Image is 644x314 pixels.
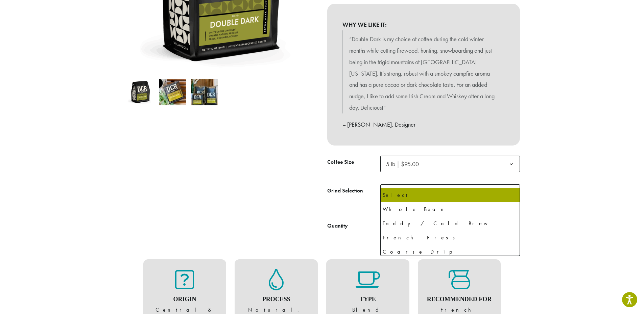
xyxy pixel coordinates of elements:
span: 5 lb | $95.00 [386,160,419,168]
div: French Press [383,233,518,243]
div: Coarse Drip [383,247,518,257]
span: Select [380,184,520,201]
img: Double Dark [127,79,154,105]
div: Whole Bean [383,204,518,214]
div: Toddy / Cold Brew [383,218,518,229]
h4: Type [333,296,403,303]
span: 5 lb | $95.00 [380,156,520,172]
label: Coffee Size [327,157,380,167]
h4: Process [241,296,311,303]
p: “Double Dark is my choice of coffee during the cold winter months while cutting firewood, hunting... [349,33,498,113]
span: Select [383,186,407,199]
label: Grind Selection [327,186,380,196]
h4: Origin [150,296,220,303]
span: 5 lb | $95.00 [383,157,426,171]
img: Double Dark - Image 3 [191,79,218,105]
b: WHY WE LIKE IT: [342,19,505,30]
div: Quantity [327,222,348,230]
h4: Recommended For [425,296,494,303]
img: Double Dark - Image 2 [159,79,186,105]
li: Select [381,188,520,202]
figure: Blend [333,269,403,314]
p: – [PERSON_NAME], Designer [342,119,505,130]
